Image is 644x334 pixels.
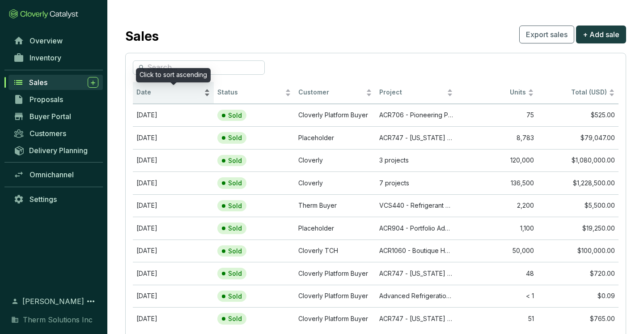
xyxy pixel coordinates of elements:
a: Sales [8,75,103,90]
td: Jan 26 2024 [133,285,214,308]
td: 3 projects [376,149,457,172]
td: VCS440 - Refrigerant Leak Avoidance [376,194,457,217]
td: Advanced Refrigeration - ARS2019001 [376,285,457,308]
td: $1,080,000.00 [538,149,619,172]
td: ACR747 - New York Advanced Refrigeration [376,262,457,285]
td: ACR747 - New York Advanced Refrigeration [376,307,457,330]
span: Customer [298,88,364,97]
td: Jul 08 2025 [133,240,214,262]
td: $1,228,500.00 [538,171,619,194]
th: Units [457,82,538,104]
td: 2,200 [457,194,538,217]
span: Customers [30,129,66,138]
button: Export sales [519,26,574,43]
div: Click to sort ascending [136,68,211,82]
span: Sales [29,78,47,87]
a: Delivery Planning [9,143,103,158]
td: Apr 03 2025 [133,307,214,330]
td: Cloverly [295,149,376,172]
td: Cloverly Platform Buyer [295,307,376,330]
th: Status [214,82,295,104]
p: Sold [228,111,242,120]
span: Therm Solutions Inc [23,314,93,325]
td: 51 [457,307,538,330]
span: Omnichannel [30,170,74,179]
td: Jul 18 2025 [133,217,214,240]
td: Therm Buyer [295,194,376,217]
td: $19,250.00 [538,217,619,240]
h2: Sales [125,27,159,46]
td: 1,100 [457,217,538,240]
td: $525.00 [538,104,619,127]
a: Overview [9,33,103,48]
span: Date [136,88,202,97]
td: ACR706 - Pioneering Propane Refrigeration [376,104,457,127]
p: Sold [228,270,242,278]
td: ACR904 - Portfolio Advanced Refrigeration [376,217,457,240]
td: Cloverly TCH [295,240,376,262]
td: $100,000.00 [538,240,619,262]
td: 50,000 [457,240,538,262]
td: 48 [457,262,538,285]
span: Buyer Portal [30,112,71,121]
span: Units [460,88,526,97]
th: Date [133,82,214,104]
td: Placeholder [295,217,376,240]
p: Sold [228,224,242,232]
td: ACR747 - New York Advanced Refrigeration [376,126,457,149]
td: Cloverly Platform Buyer [295,285,376,308]
span: [PERSON_NAME] [22,296,84,307]
td: Apr 25 2023 [133,171,214,194]
a: Customers [9,126,103,141]
p: Sold [228,292,242,300]
span: Export sales [526,29,568,40]
p: Sold [228,134,242,142]
td: 7 projects [376,171,457,194]
td: $765.00 [538,307,619,330]
a: Settings [9,192,103,207]
p: Sold [228,179,242,187]
span: Status [217,88,283,97]
span: + Add sale [583,29,619,40]
td: 8,783 [457,126,538,149]
a: Omnichannel [9,167,103,182]
td: ACR1060 - Boutique HFC Refrigerant Reclaim [376,240,457,262]
span: Overview [30,36,63,45]
a: Buyer Portal [9,109,103,124]
td: 120,000 [457,149,538,172]
a: Proposals [9,92,103,107]
span: Settings [30,195,57,204]
td: $0.09 [538,285,619,308]
td: Mar 20 2024 [133,149,214,172]
p: Sold [228,202,242,210]
th: Project [376,82,457,104]
span: Delivery Planning [29,146,88,155]
td: $720.00 [538,262,619,285]
a: Inventory [9,50,103,65]
p: Sold [228,247,242,255]
p: Sold [228,157,242,165]
td: 136,500 [457,171,538,194]
td: Aug 21 2025 [133,104,214,127]
p: Sold [228,315,242,323]
td: Aug 19 2025 [133,126,214,149]
span: Project [379,88,445,97]
td: < 1 [457,285,538,308]
span: Proposals [30,95,63,104]
td: $79,047.00 [538,126,619,149]
td: 75 [457,104,538,127]
td: Cloverly Platform Buyer [295,104,376,127]
td: Jul 01 2025 [133,262,214,285]
span: Inventory [30,53,61,62]
td: Aug 11 2025 [133,194,214,217]
td: $5,500.00 [538,194,619,217]
td: Cloverly [295,171,376,194]
input: Search... [147,63,251,73]
td: Placeholder [295,126,376,149]
span: Total (USD) [571,88,607,96]
td: Cloverly Platform Buyer [295,262,376,285]
th: Customer [295,82,376,104]
button: + Add sale [576,26,626,43]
